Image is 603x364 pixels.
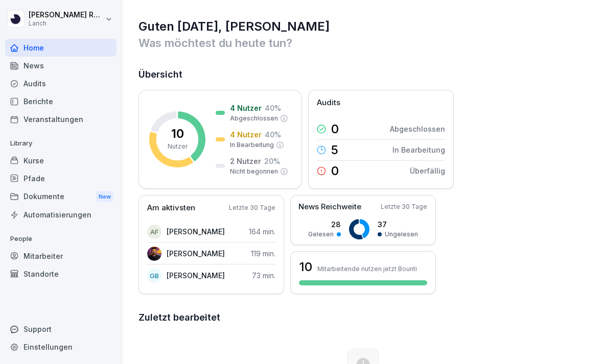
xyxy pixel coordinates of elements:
p: Mitarbeitende nutzen jetzt Bounti [317,265,417,273]
a: Kurse [5,152,117,169]
p: 4 Nutzer [230,129,262,140]
a: Automatisierungen [5,206,117,224]
p: 40 % [265,129,281,140]
p: Am aktivsten [147,202,195,214]
p: Ungelesen [385,230,418,239]
p: [PERSON_NAME] [167,226,225,237]
p: 2 Nutzer [230,156,261,166]
a: DokumenteNew [5,187,117,206]
p: In Bearbeitung [392,144,445,155]
p: 10 [171,128,184,140]
a: News [5,57,117,75]
h1: Guten [DATE], [PERSON_NAME] [138,18,588,35]
p: In Bearbeitung [230,140,274,150]
p: 0 [331,165,339,177]
a: Standorte [5,265,117,283]
div: GB [147,269,161,283]
p: 40 % [265,103,281,113]
a: Mitarbeiter [5,247,117,265]
p: Lanch [29,20,103,27]
p: 73 min. [252,270,275,281]
h2: Zuletzt bearbeitet [138,310,588,325]
p: 20 % [264,156,280,166]
p: 119 min. [251,248,275,259]
div: Support [5,320,117,338]
div: New [96,191,113,203]
a: Veranstaltungen [5,110,117,128]
h3: 10 [299,258,312,276]
p: 4 Nutzer [230,103,262,113]
p: Library [5,135,117,152]
p: Gelesen [308,230,334,239]
h2: Übersicht [138,67,588,82]
p: 164 min. [249,226,275,237]
p: Abgeschlossen [390,124,445,134]
a: Home [5,39,117,57]
div: AF [147,225,161,239]
p: Was möchtest du heute tun? [138,35,588,51]
a: Audits [5,75,117,92]
p: Letzte 30 Tage [381,202,427,211]
p: 5 [331,144,338,156]
p: Audits [317,97,340,109]
p: People [5,231,117,247]
p: Letzte 30 Tage [229,203,275,212]
a: Berichte [5,92,117,110]
p: Nicht begonnen [230,167,278,176]
div: Dokumente [5,187,117,206]
p: Überfällig [410,165,445,176]
p: [PERSON_NAME] [167,248,225,259]
p: [PERSON_NAME] [167,270,225,281]
p: 37 [378,219,418,230]
p: Nutzer [168,142,188,151]
p: [PERSON_NAME] Renner [29,11,103,19]
img: kwjack37i7lkdya029ocrhcd.png [147,247,161,261]
a: Einstellungen [5,338,117,356]
p: 28 [308,219,341,230]
a: Pfade [5,169,117,187]
p: 0 [331,123,339,135]
p: News Reichweite [298,201,361,213]
p: Abgeschlossen [230,114,278,123]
